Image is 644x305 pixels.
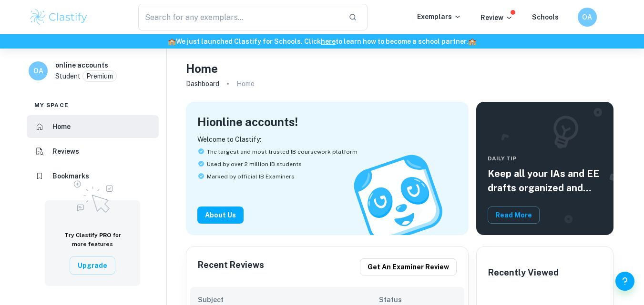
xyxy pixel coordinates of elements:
[207,172,295,181] span: Marked by official IB Examiners
[379,295,457,305] h6: Status
[236,79,255,89] p: Home
[488,207,540,224] button: Read More
[417,11,461,22] p: Exemplars
[488,167,602,195] h5: Keep all your IAs and EE drafts organized and dated
[186,77,219,90] a: Dashboard
[2,36,642,47] h6: We just launched Clastify for Schools. Click to learn how to become a school partner.
[70,256,115,275] button: Upgrade
[582,12,593,22] h6: OA
[197,134,457,145] p: Welcome to Clastify:
[207,160,302,168] span: Used by over 2 million IB students
[27,165,159,187] a: Bookmarks
[321,38,336,45] a: here
[33,66,44,76] h6: OA
[99,232,112,238] span: PRO
[56,231,129,249] h6: Try Clastify for more features
[138,4,341,30] input: Search for any exemplars...
[488,154,602,163] span: Daily Tip
[55,60,108,70] h6: online accounts
[198,295,379,305] h6: Subject
[360,258,457,275] button: Get an examiner review
[27,140,159,163] a: Reviews
[29,8,89,27] img: Clastify logo
[488,266,559,279] h6: Recently Viewed
[198,258,264,275] h6: Recent Reviews
[480,12,513,23] p: Review
[27,115,159,138] a: Home
[468,38,476,45] span: 🏫
[197,113,298,130] h4: Hi online accounts !
[86,71,113,81] p: Premium
[197,207,244,224] button: About Us
[52,171,89,181] h6: Bookmarks
[615,272,634,291] button: Help and Feedback
[578,8,597,27] button: OA
[532,13,559,21] a: Schools
[186,60,218,77] h4: Home
[52,121,71,132] h6: Home
[69,175,116,216] img: Upgrade to Pro
[168,38,176,45] span: 🏫
[34,101,69,109] span: My space
[207,148,358,156] span: The largest and most trusted IB coursework platform
[55,71,81,81] p: Student
[52,146,79,157] h6: Reviews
